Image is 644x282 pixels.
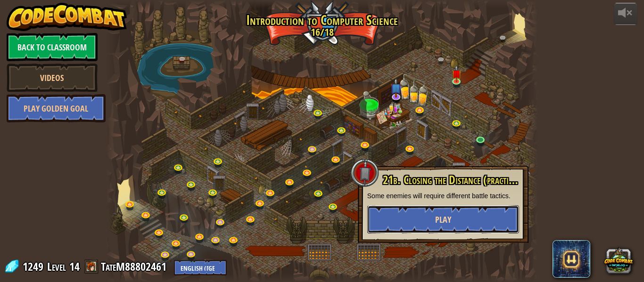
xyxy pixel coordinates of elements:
[7,3,127,31] img: CodeCombat - Learn how to code by playing a game
[614,3,637,25] button: Adjust volume
[452,65,462,82] img: level-banner-unstarted.png
[101,259,169,274] a: TateM88802461
[69,259,80,274] span: 14
[47,259,66,274] span: Level
[435,214,451,226] span: Play
[383,172,520,188] span: 21b. Closing the Distance (practice)
[7,64,98,92] a: Videos
[7,33,98,61] a: Back to Classroom
[367,205,519,234] button: Play
[23,259,46,274] span: 1249
[7,94,106,122] a: Play Golden Goal
[367,191,519,201] p: Some enemies will require different battle tactics.
[390,78,402,98] img: level-banner-unstarted-subscriber.png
